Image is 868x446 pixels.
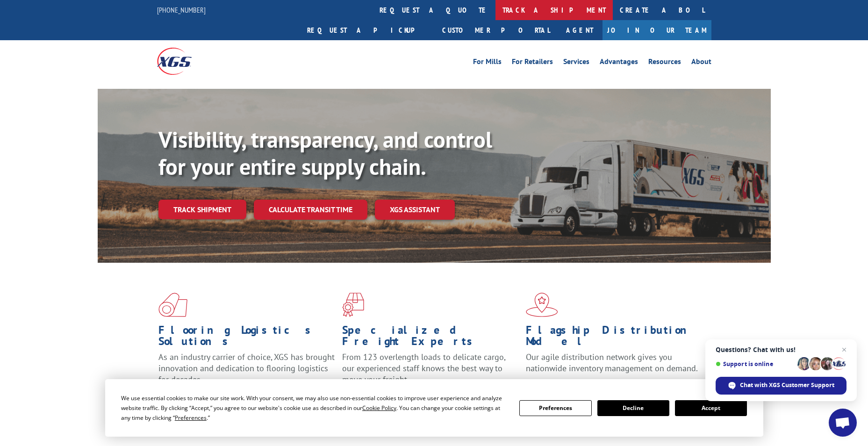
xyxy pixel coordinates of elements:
a: For Mills [473,58,502,68]
p: From 123 overlength loads to delicate cargo, our experienced staff knows the best way to move you... [342,352,519,393]
img: xgs-icon-focused-on-flooring-red [342,293,364,317]
h1: Specialized Freight Experts [342,324,519,352]
span: Questions? Chat with us! [716,346,846,353]
div: Open chat [829,409,857,437]
a: Resources [648,58,681,68]
img: xgs-icon-flagship-distribution-model-red [526,293,558,317]
a: For Retailers [512,58,553,68]
a: Services [563,58,589,68]
div: We use essential cookies to make our site work. With your consent, we may also use non-essential ... [121,393,508,423]
a: About [691,58,711,68]
b: Visibility, transparency, and control for your entire supply chain. [158,125,492,181]
span: Support is online [716,360,794,367]
span: Chat with XGS Customer Support [740,381,834,389]
span: Preferences [175,414,207,422]
span: Cookie Policy [362,404,396,412]
button: Preferences [519,400,591,416]
div: Cookie Consent Prompt [105,379,763,437]
a: Join Our Team [603,20,711,40]
button: Decline [597,400,669,416]
img: xgs-icon-total-supply-chain-intelligence-red [158,293,187,317]
a: Customer Portal [435,20,557,40]
a: Request a pickup [300,20,435,40]
span: Close chat [839,344,850,355]
a: Agent [557,20,603,40]
span: As an industry carrier of choice, XGS has brought innovation and dedication to flooring logistics... [158,352,335,385]
h1: Flooring Logistics Solutions [158,324,335,352]
div: Chat with XGS Customer Support [716,377,846,395]
a: XGS ASSISTANT [375,200,455,220]
a: Track shipment [158,200,246,219]
h1: Flagship Distribution Model [526,324,703,352]
button: Accept [675,400,747,416]
a: [PHONE_NUMBER] [157,5,206,14]
a: Calculate transit time [254,200,367,220]
a: Advantages [600,58,638,68]
span: Our agile distribution network gives you nationwide inventory management on demand. [526,352,698,374]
